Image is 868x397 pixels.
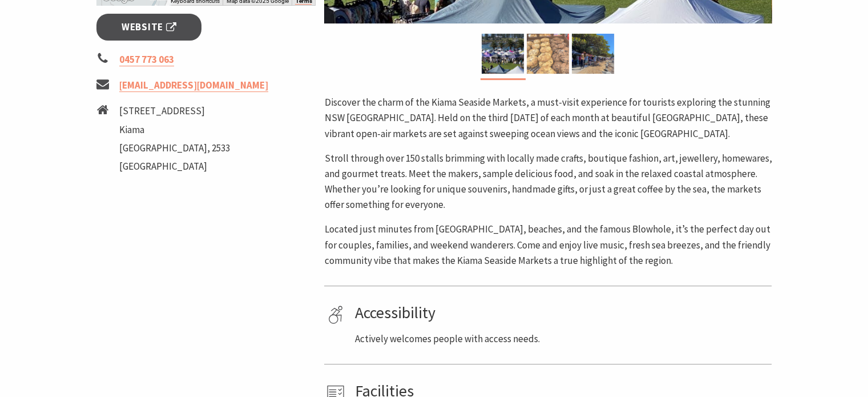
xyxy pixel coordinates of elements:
p: Located just minutes from [GEOGRAPHIC_DATA], beaches, and the famous Blowhole, it’s the perfect d... [324,222,772,268]
a: Website [96,14,202,41]
img: Kiama Seaside Market [482,34,524,74]
p: Actively welcomes people with access needs. [354,331,768,347]
li: [STREET_ADDRESS] [119,103,230,119]
img: Market ptoduce [527,34,569,74]
a: 0457 773 063 [119,53,174,66]
p: Discover the charm of the Kiama Seaside Markets, a must-visit experience for tourists exploring t... [324,95,772,142]
li: [GEOGRAPHIC_DATA], 2533 [119,141,230,156]
li: Kiama [119,122,230,138]
span: Website [122,19,176,35]
li: [GEOGRAPHIC_DATA] [119,159,230,174]
p: Stroll through over 150 stalls brimming with locally made crafts, boutique fashion, art, jeweller... [324,151,772,213]
h4: Accessibility [354,303,768,323]
a: [EMAIL_ADDRESS][DOMAIN_NAME] [119,79,268,92]
img: market photo [572,34,614,74]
